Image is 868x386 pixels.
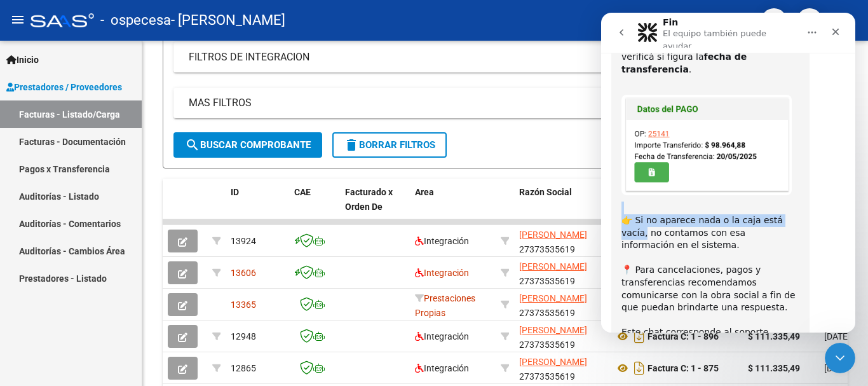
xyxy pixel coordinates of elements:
[631,326,648,347] i: Descargar documento
[171,6,285,34] span: - [PERSON_NAME]
[332,132,447,158] button: Borrar Filtros
[824,363,850,373] span: [DATE]
[289,179,340,235] datatable-header-cell: CAE
[415,293,475,318] span: Prestaciones Propias
[415,331,469,341] span: Integración
[345,187,393,212] span: Facturado x Orden De
[226,179,289,235] datatable-header-cell: ID
[231,331,256,341] span: 12948
[189,96,806,110] mat-panel-title: MAS FILTROS
[10,12,25,27] mat-icon: menu
[519,261,587,272] span: [PERSON_NAME]
[173,132,322,158] button: Buscar Comprobante
[519,230,587,240] span: [PERSON_NAME]
[748,363,800,373] strong: $ 111.335,49
[601,13,855,333] iframe: Intercom live chat
[519,293,587,303] span: [PERSON_NAME]
[648,363,719,373] strong: Factura C: 1 - 875
[519,228,604,254] div: 27373535619
[189,50,806,64] mat-panel-title: FILTROS DE INTEGRACION
[231,236,256,246] span: 13924
[294,187,311,197] span: CAE
[514,179,609,235] datatable-header-cell: Razón Social
[519,259,604,286] div: 27373535619
[415,268,469,278] span: Integración
[185,137,200,153] mat-icon: search
[825,343,855,373] iframe: Intercom live chat
[631,358,648,378] i: Descargar documento
[185,139,311,151] span: Buscar Comprobante
[344,139,435,151] span: Borrar Filtros
[231,268,256,278] span: 13606
[100,6,171,34] span: - ospecesa
[415,236,469,246] span: Integración
[415,187,434,197] span: Area
[519,325,587,335] span: [PERSON_NAME]
[519,355,604,382] div: 27373535619
[410,179,496,235] datatable-header-cell: Area
[340,179,410,235] datatable-header-cell: Facturado x Orden De
[519,323,604,350] div: 27373535619
[20,189,198,351] div: 👉 Si no aparece nada o la caja está vacía, no contamos con esa información en el sistema. ​ 📍 Par...
[519,357,587,367] span: [PERSON_NAME]
[824,331,850,341] span: [DATE]
[231,363,256,373] span: 12865
[748,331,800,341] strong: $ 111.335,49
[231,300,256,310] span: 13365
[648,331,719,341] strong: Factura C: 1 - 896
[344,137,359,153] mat-icon: delete
[519,291,604,318] div: 27373535619
[231,187,239,197] span: ID
[519,187,572,197] span: Razón Social
[6,53,39,67] span: Inicio
[173,88,837,118] mat-expansion-panel-header: MAS FILTROS
[20,38,198,76] div: verificá si figura la . ​​
[173,42,837,72] mat-expansion-panel-header: FILTROS DE INTEGRACION
[415,363,469,373] span: Integración
[20,39,146,62] b: fecha de transferencia
[6,80,122,94] span: Prestadores / Proveedores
